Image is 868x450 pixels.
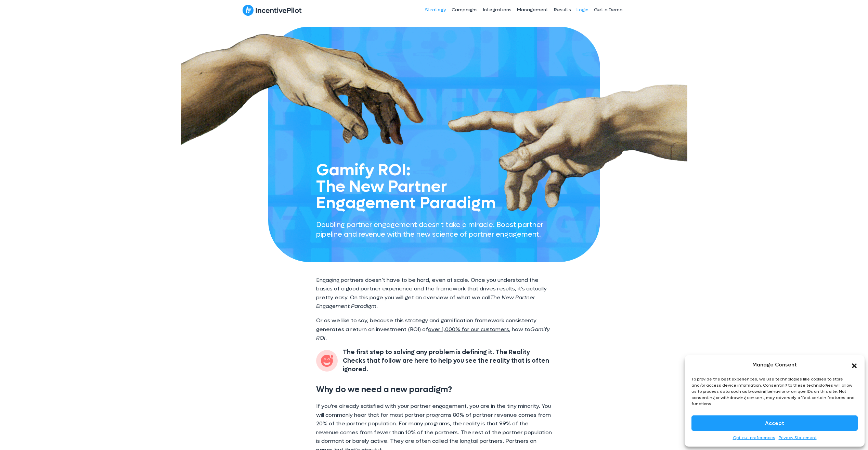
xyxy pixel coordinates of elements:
img: IncentivePilot [243,4,302,16]
p: Engaging partners doesn’t have to be hard, even at scale. Once you understand the basics of a goo... [316,276,552,311]
a: Strategy [422,1,449,18]
p: The first step to solving any problem is defining it. The Reality Checks that follow are here to ... [343,348,552,374]
img: adam [181,28,424,150]
em: The New Partner Engagement Paradigm [316,294,535,310]
div: Manage Consent [752,360,797,369]
div: Close dialog [851,361,858,368]
a: Management [514,1,551,18]
p: Doubling partner engagement doesn't take a miracle. Boost partner pipeline and revenue with the n... [316,220,552,239]
a: Integrations [480,1,514,18]
em: Gamify ROI [316,326,550,342]
a: Opt-out preferences [733,434,775,441]
a: Privacy Statement [779,434,817,441]
button: Accept [691,415,858,431]
p: Or as we like to say, because this strategy and gamification framework consistenty generates a re... [316,316,552,342]
div: To provide the best experiences, we use technologies like cookies to store and/or access device i... [691,376,857,407]
img: god [448,82,687,213]
a: Campaigns [449,1,480,18]
span: Why do we need a new paradigm? [316,384,452,395]
a: Login [574,1,591,18]
a: Get a Demo [591,1,625,18]
a: Results [551,1,574,18]
nav: Header Menu [375,1,626,18]
a: over 1,000% for our customers [428,326,509,333]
